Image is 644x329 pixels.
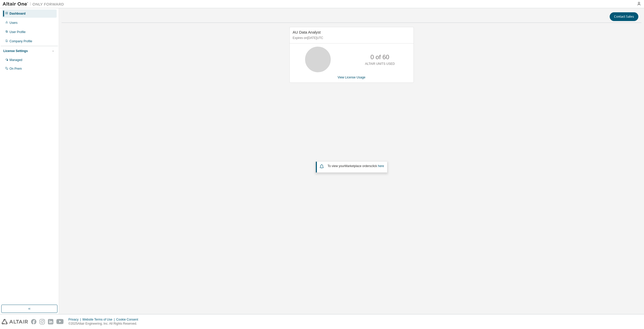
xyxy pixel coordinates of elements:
div: Users [9,21,17,25]
p: ALTAIR UNITS USED [365,62,395,66]
div: Company Profile [9,39,32,43]
div: Website Terms of Use [82,317,116,322]
div: User Profile [9,30,26,34]
em: Marketplace orders [345,164,371,168]
div: Privacy [68,317,82,322]
img: youtube.svg [56,319,64,324]
a: here [378,164,384,168]
div: License Settings [3,49,28,53]
button: Contact Sales [610,12,638,21]
img: altair_logo.svg [2,319,28,324]
span: AU Data Analyst [293,30,321,34]
span: To view your click [328,164,384,168]
img: facebook.svg [31,319,36,324]
a: View License Usage [338,76,366,79]
p: Expires on [DATE] UTC [293,36,409,40]
div: Managed [9,58,22,62]
p: 0 of 60 [370,53,389,61]
img: linkedin.svg [48,319,53,324]
div: Dashboard [9,12,26,16]
p: © 2025 Altair Engineering, Inc. All Rights Reserved. [68,322,141,326]
img: instagram.svg [39,319,45,324]
img: Altair One [3,2,67,7]
div: On Prem [9,67,22,71]
div: Cookie Consent [116,317,141,322]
